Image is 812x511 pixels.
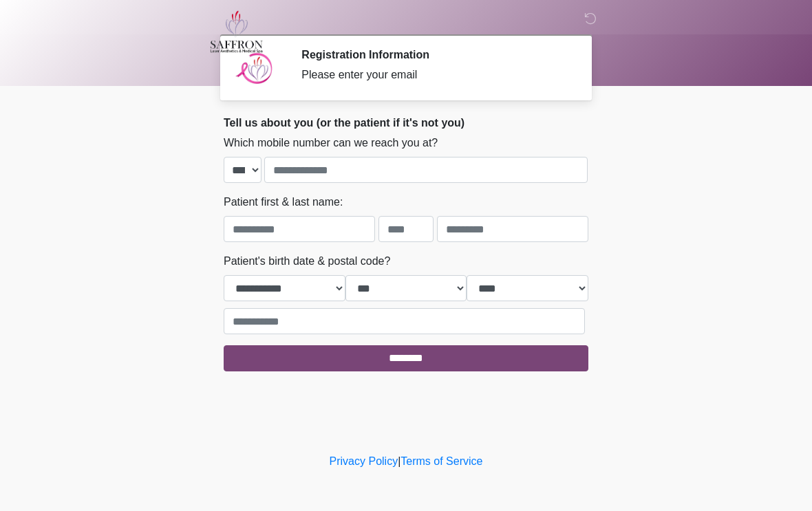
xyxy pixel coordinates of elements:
a: Privacy Policy [330,455,398,467]
img: Saffron Laser Aesthetics and Medical Spa Logo [210,10,264,53]
a: Terms of Service [400,455,482,467]
label: Patient first & last name: [224,194,343,210]
div: Please enter your email [301,67,568,83]
h2: Tell us about you (or the patient if it's not you) [224,116,588,129]
img: Agent Avatar [234,48,275,89]
label: Patient's birth date & postal code? [224,253,390,270]
label: Which mobile number can we reach you at? [224,135,438,151]
a: | [398,455,400,467]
